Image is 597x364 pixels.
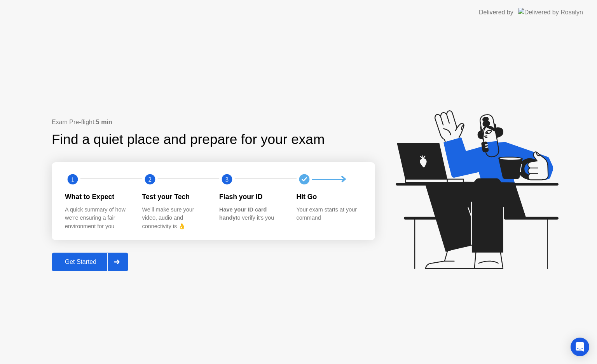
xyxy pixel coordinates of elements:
[148,176,151,183] text: 2
[54,258,107,265] div: Get Started
[52,253,128,271] button: Get Started
[571,338,589,356] div: Open Intercom Messenger
[479,8,513,17] div: Delivered by
[219,206,284,222] div: to verify it’s you
[518,8,583,17] img: Delivered by Rosalyn
[142,206,207,231] div: We’ll make sure your video, audio and connectivity is 👌
[65,192,130,202] div: What to Expect
[142,192,207,202] div: Test your Tech
[297,206,361,222] div: Your exam starts at your command
[219,206,267,221] b: Have your ID card handy
[219,192,284,202] div: Flash your ID
[65,206,130,231] div: A quick summary of how we’re ensuring a fair environment for you
[96,119,112,125] b: 5 min
[71,176,74,183] text: 1
[297,192,361,202] div: Hit Go
[52,129,326,150] div: Find a quiet place and prepare for your exam
[225,176,229,183] text: 3
[52,118,375,127] div: Exam Pre-flight:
